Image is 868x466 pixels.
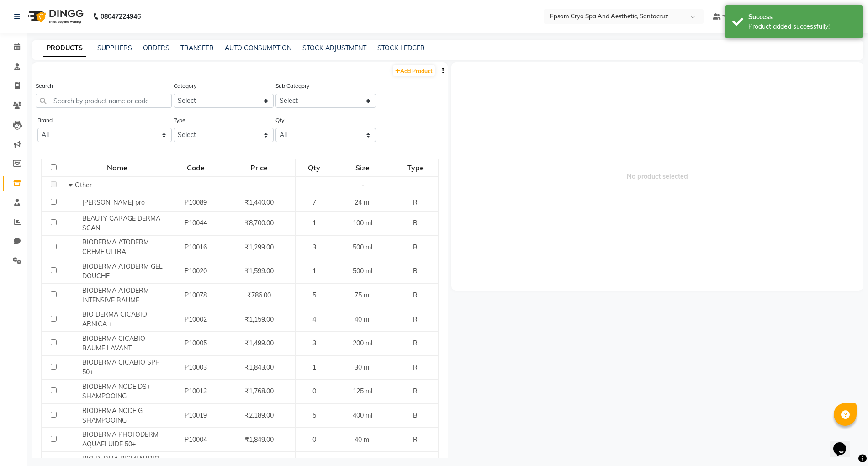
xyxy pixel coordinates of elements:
span: 7 [312,198,316,207]
label: Type [174,116,185,124]
span: - [361,181,364,189]
span: P10016 [185,243,207,251]
span: 400 ml [353,411,372,419]
span: BIODERMA ATODERM GEL DOUCHE [82,262,163,280]
span: P10003 [185,363,207,371]
span: 500 ml [353,243,372,251]
span: ₹1,499.00 [245,339,274,347]
span: 0 [312,435,316,444]
span: R [413,339,418,347]
span: No product selected [451,62,863,291]
span: 5 [312,291,316,299]
span: BIO DERMA CICABIO ARNICA + [82,310,147,328]
div: Product added successfully! [748,22,856,32]
span: R [413,315,418,323]
span: 4 [312,315,316,323]
span: BIODERMA ATODERM INTENSIVE BAUME [82,286,149,304]
div: Size [334,159,392,176]
span: B [413,243,418,251]
span: BIODERMA CICABIO SPF 50+ [82,358,159,376]
span: ₹1,159.00 [245,315,274,323]
span: BIODERMA ATODERM CREME ULTRA [82,238,149,256]
span: R [413,198,418,207]
a: STOCK ADJUSTMENT [302,44,366,52]
span: P10013 [185,387,207,395]
span: BEAUTY GARAGE DERMA SCAN [82,214,160,232]
span: Collapse Row [69,181,75,189]
span: ₹2,189.00 [245,411,274,419]
span: 1 [312,219,316,227]
span: 100 ml [353,219,372,227]
span: R [413,291,418,299]
span: P10004 [185,435,207,444]
span: [PERSON_NAME] pro [82,198,145,207]
a: ORDERS [143,44,169,52]
span: BIODERMA NODE DS+ SHAMPOOING [82,382,150,400]
span: P10089 [185,198,207,207]
a: SUPPLIERS [97,44,132,52]
div: Code [169,159,222,176]
div: Price [224,159,295,176]
span: BIODERMA CICABIO BAUME LAVANT [82,334,145,352]
span: 1 [312,363,316,371]
label: Qty [275,116,284,124]
a: AUTO CONSUMPTION [225,44,291,52]
a: PRODUCTS [43,40,86,57]
input: Search by product name or code [36,94,172,108]
iframe: chat widget [830,429,859,457]
span: 125 ml [353,387,372,395]
span: P10044 [185,219,207,227]
span: ₹1,599.00 [245,267,274,275]
span: 40 ml [355,435,370,444]
label: Category [174,82,196,90]
span: 3 [312,339,316,347]
a: TRANSFER [180,44,214,52]
img: logo [23,4,86,29]
span: BIODERMA PHOTODERM AQUAFLUIDE 50+ [82,430,159,448]
span: ₹1,299.00 [245,243,274,251]
span: Other [75,181,92,189]
span: BIODERMA NODE G SHAMPOOING [82,407,143,424]
span: ₹8,700.00 [245,219,274,227]
span: P10020 [185,267,207,275]
b: 08047224946 [101,4,141,29]
span: P10002 [185,315,207,323]
span: 5 [312,411,316,419]
label: Search [36,82,53,90]
a: Add Product [393,65,435,76]
div: Success [748,12,856,22]
div: Name [67,159,168,176]
span: P10005 [185,339,207,347]
span: ₹1,768.00 [245,387,274,395]
span: 75 ml [355,291,370,299]
span: 3 [312,243,316,251]
span: ₹786.00 [247,291,271,299]
span: B [413,267,418,275]
span: 0 [312,387,316,395]
label: Sub Category [275,82,309,90]
span: P10019 [185,411,207,419]
div: Qty [296,159,333,176]
span: ₹1,849.00 [245,435,274,444]
span: B [413,411,418,419]
label: Brand [37,116,53,124]
span: B [413,219,418,227]
span: 24 ml [355,198,370,207]
span: R [413,387,418,395]
span: ₹1,440.00 [245,198,274,207]
div: Type [393,159,438,176]
span: 40 ml [355,315,370,323]
span: 500 ml [353,267,372,275]
span: R [413,435,418,444]
a: STOCK LEDGER [377,44,425,52]
span: 200 ml [353,339,372,347]
span: R [413,363,418,371]
span: 30 ml [355,363,370,371]
span: 1 [312,267,316,275]
span: P10078 [185,291,207,299]
span: ₹1,843.00 [245,363,274,371]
